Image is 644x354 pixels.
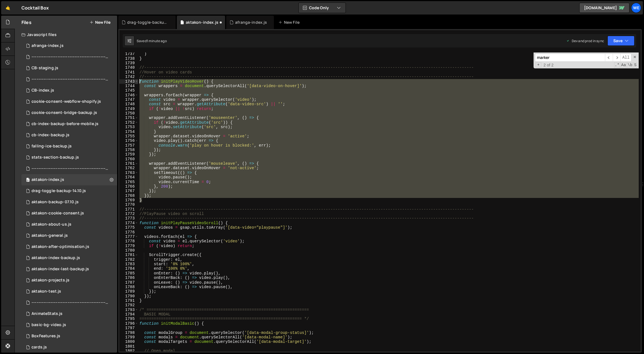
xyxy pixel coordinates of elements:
div: 1800 [119,339,138,344]
div: 12094/47254.js [21,152,117,163]
div: 1797 [119,326,138,330]
div: 12094/43364.js [21,174,117,185]
div: 12094/47253.js [21,141,117,152]
div: 1743 [119,79,138,84]
div: aktakon-about-us.js [32,222,71,227]
div: 12094/47992.js [21,197,117,208]
div: cb-index-backup-before-mobile.js [32,121,98,126]
div: 1772 [119,212,138,216]
div: 1770 [119,202,138,207]
span: RegExp Search [614,62,620,68]
div: 12094/47451.js [21,118,117,130]
div: 1755 [119,134,138,138]
div: 1765 [119,180,138,184]
button: Save [607,36,635,46]
div: stats-section-backup.js [32,155,79,160]
div: 1767 [119,189,138,193]
div: cb-index-backup.js [32,133,69,138]
div: 1742 [119,75,138,79]
div: 1744 [119,84,138,88]
span: Alt-Enter [620,54,631,62]
div: 1758 [119,148,138,152]
div: 12094/44174.js [21,252,117,264]
div: 12094/48015.js [21,107,117,118]
div: CB-index.js [32,88,54,93]
div: 1746 [119,93,138,97]
div: ------------------------------------------------------------------------.js [32,54,108,59]
div: 1769 [119,198,138,202]
div: falling-ice-backup.js [32,144,72,149]
div: cards.js [32,345,47,350]
div: cookie-consent-bridge-backup.js [32,110,97,115]
div: Cocktail Box [21,4,49,11]
div: 1766 [119,184,138,189]
div: 1764 [119,175,138,180]
div: 1788 [119,285,138,289]
div: 12094/47546.js [21,74,119,85]
div: 12094/46984.js [21,163,119,174]
div: --------------------------------------------------------------------------------.js [32,77,108,82]
div: 1 minute ago [147,39,167,43]
span: Whole Word Search [627,62,633,68]
div: 1740 [119,65,138,70]
div: aktakon-general.js [32,233,68,238]
button: New File [90,20,110,25]
div: 1784 [119,266,138,271]
div: 12094/44521.js [21,219,117,230]
button: Code Only [299,3,346,13]
span: 0 [26,178,30,183]
div: 1802 [119,349,138,353]
div: 1759 [119,152,138,157]
div: We [631,3,641,13]
div: drag-toggle-backup-14.10.js [32,188,86,193]
div: 1756 [119,138,138,143]
div: 1751 [119,116,138,120]
div: 1763 [119,171,138,175]
div: 1801 [119,344,138,349]
div: 12094/30497.js [21,331,117,342]
div: 1754 [119,130,138,134]
div: 12094/45381.js [21,286,117,297]
div: 12094/30498.js [21,308,117,319]
div: 1752 [119,120,138,125]
div: 1793 [119,308,138,312]
a: [DOMAIN_NAME] [579,3,629,13]
div: Javascript files [15,29,117,40]
div: 1795 [119,317,138,321]
div: 1794 [119,312,138,317]
div: 12094/36058.js [21,319,117,331]
div: 1753 [119,125,138,129]
div: 1777 [119,235,138,239]
div: ----------------------------------------------------------------.js [32,166,108,171]
div: 12094/46486.js [21,85,117,96]
div: 1779 [119,244,138,248]
div: 1778 [119,239,138,243]
span: ​ [605,54,613,62]
div: 1738 [119,56,138,61]
div: 1748 [119,102,138,106]
div: 1799 [119,335,138,339]
div: 1737 [119,52,138,56]
div: 1747 [119,97,138,102]
div: ----------------------------------------------------------------------------------------.js [32,300,108,305]
div: afranga-index.js [235,20,267,25]
div: 12094/46847.js [21,130,117,141]
div: 1783 [119,262,138,266]
div: aktakon-index-last-backup.js [32,267,89,272]
div: aktakon-index-backup.js [32,255,80,260]
div: aktakon-cookie-consent.js [32,211,84,216]
div: 12094/48276.js [21,40,117,51]
div: 1745 [119,88,138,93]
div: Dev and prod in sync [566,39,604,43]
div: 1739 [119,61,138,65]
div: 1762 [119,166,138,170]
div: 1774 [119,221,138,225]
div: 12094/47944.js [21,96,117,107]
div: 12094/47870.js [21,208,117,219]
div: 1782 [119,257,138,262]
div: drag-toggle-backup-14.10.js [127,20,169,25]
div: 1780 [119,248,138,253]
div: 1781 [119,253,138,257]
span: Search In Selection [633,62,637,68]
div: Saved [137,39,167,43]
